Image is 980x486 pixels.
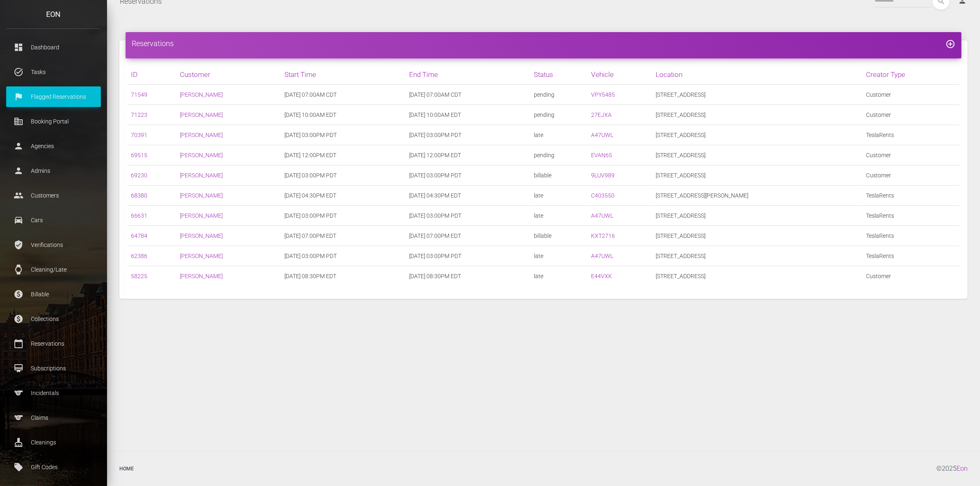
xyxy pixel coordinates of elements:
[131,233,147,239] a: 64784
[591,253,614,259] a: A47UWL
[6,383,101,403] a: sports Incidentals
[6,358,101,379] a: card_membership Subscriptions
[180,253,223,259] a: [PERSON_NAME]
[652,206,863,226] td: [STREET_ADDRESS]
[6,457,101,477] a: local_offer Gift Codes
[281,266,406,286] td: [DATE] 08:30PM EDT
[131,172,147,179] a: 69230
[281,125,406,145] td: [DATE] 03:00PM PDT
[6,259,101,280] a: watch Cleaning/Late
[406,226,531,246] td: [DATE] 07:00PM EDT
[281,145,406,165] td: [DATE] 12:00PM EDT
[406,186,531,206] td: [DATE] 04:30PM EDT
[591,112,612,118] a: 27EJXA
[652,266,863,286] td: [STREET_ADDRESS]
[591,212,614,219] a: A47UWL
[6,210,101,230] a: drive_eta Cars
[12,362,95,374] p: Subscriptions
[180,233,223,239] a: [PERSON_NAME]
[531,246,588,266] td: late
[131,112,147,118] a: 71223
[863,85,959,105] td: Customer
[12,337,95,350] p: Reservations
[6,37,101,58] a: dashboard Dashboard
[12,412,95,424] p: Claims
[131,152,147,158] a: 69515
[591,91,615,98] a: VPY5485
[531,65,588,85] th: Status
[6,309,101,329] a: paid Collections
[652,165,863,186] td: [STREET_ADDRESS]
[531,266,588,286] td: late
[406,206,531,226] td: [DATE] 03:00PM PDT
[131,212,147,219] a: 66631
[531,85,588,105] td: pending
[531,165,588,186] td: billable
[12,140,95,152] p: Agencies
[131,91,147,98] a: 71549
[863,206,959,226] td: TeslaRents
[936,458,974,480] div: © 2025
[281,85,406,105] td: [DATE] 07:00AM CDT
[113,458,140,480] a: Home
[131,253,147,259] a: 62386
[131,192,147,199] a: 68380
[12,165,95,177] p: Admins
[180,152,223,158] a: [PERSON_NAME]
[945,39,955,49] i: add_circle_outline
[652,186,863,206] td: [STREET_ADDRESS][PERSON_NAME]
[531,186,588,206] td: late
[6,235,101,255] a: verified_user Verifications
[12,91,95,103] p: Flagged Reservations
[12,387,95,399] p: Incidentals
[863,165,959,186] td: Customer
[652,85,863,105] td: [STREET_ADDRESS]
[281,165,406,186] td: [DATE] 03:00PM PDT
[180,273,223,279] a: [PERSON_NAME]
[652,105,863,125] td: [STREET_ADDRESS]
[12,115,95,128] p: Booking Portal
[12,214,95,226] p: Cars
[863,246,959,266] td: TeslaRents
[652,226,863,246] td: [STREET_ADDRESS]
[591,152,612,158] a: EVAN65
[12,436,95,449] p: Cleanings
[591,192,615,199] a: C403550
[863,105,959,125] td: Customer
[12,313,95,325] p: Collections
[180,212,223,219] a: [PERSON_NAME]
[281,65,406,85] th: Start Time
[6,86,101,107] a: flag Flagged Reservations
[12,189,95,202] p: Customers
[12,288,95,300] p: Billable
[131,273,147,279] a: 58225
[6,111,101,132] a: corporate_fare Booking Portal
[531,105,588,125] td: pending
[591,172,615,179] a: 9LUV989
[281,206,406,226] td: [DATE] 03:00PM PDT
[406,145,531,165] td: [DATE] 12:00PM EDT
[180,172,223,179] a: [PERSON_NAME]
[6,136,101,156] a: person Agencies
[863,65,959,85] th: Creator Type
[591,233,615,239] a: KXT2716
[652,145,863,165] td: [STREET_ADDRESS]
[863,125,959,145] td: TeslaRents
[591,132,614,138] a: A47UWL
[945,39,955,48] a: add_circle_outline
[652,125,863,145] td: [STREET_ADDRESS]
[6,333,101,354] a: calendar_today Reservations
[281,226,406,246] td: [DATE] 07:00PM EDT
[406,266,531,286] td: [DATE] 08:30PM EDT
[863,226,959,246] td: TeslaRents
[12,461,95,473] p: Gift Codes
[531,145,588,165] td: pending
[652,65,863,85] th: Location
[588,65,653,85] th: Vehicle
[863,145,959,165] td: Customer
[12,41,95,53] p: Dashboard
[863,186,959,206] td: TeslaRents
[12,239,95,251] p: Verifications
[406,105,531,125] td: [DATE] 10:00AM EDT
[406,85,531,105] td: [DATE] 07:00AM CDT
